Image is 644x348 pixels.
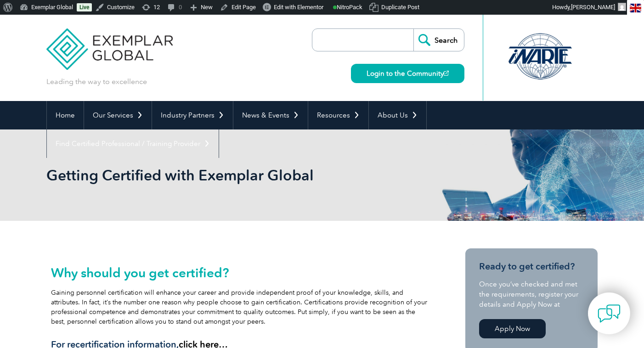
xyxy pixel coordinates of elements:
a: Resources [308,101,368,129]
a: Login to the Community [351,64,464,83]
h3: Ready to get certified? [479,261,584,272]
p: Once you’ve checked and met the requirements, register your details and Apply Now at [479,279,584,309]
a: News & Events [233,101,308,129]
input: Search [413,29,464,51]
a: Home [47,101,84,129]
img: open_square.png [444,71,449,76]
img: en [630,4,641,12]
a: About Us [369,101,426,129]
a: Industry Partners [152,101,233,129]
h2: Why should you get certified? [51,265,428,280]
p: Leading the way to excellence [46,77,147,87]
a: Live [77,3,92,11]
span: Edit with Elementor [274,4,323,11]
img: contact-chat.png [598,302,621,325]
a: Find Certified Professional / Training Provider [47,129,219,158]
a: Apply Now [479,319,546,338]
img: Exemplar Global [46,15,173,70]
span: [PERSON_NAME] [571,4,615,11]
a: Our Services [84,101,152,129]
h1: Getting Certified with Exemplar Global [46,166,399,184]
